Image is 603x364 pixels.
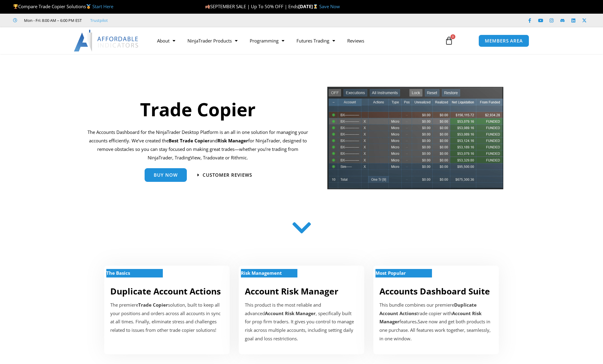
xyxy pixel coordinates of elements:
[92,3,113,9] a: Start Here
[87,128,308,162] p: The Accounts Dashboard for the NinjaTrader Desktop Platform is an all in one solution for managin...
[327,86,504,194] img: tradecopier | Affordable Indicators – NinjaTrader
[245,285,338,297] a: Account Risk Manager
[313,4,318,9] img: ⌛
[451,34,455,39] span: 0
[154,173,178,177] span: Buy Now
[87,97,308,122] h1: Trade Copier
[138,302,168,308] strong: Trade Copier
[379,301,493,343] div: This bundle combines our premiere trade copier with features Save now and get both products in on...
[106,270,130,276] strong: The Basics
[74,30,139,52] img: LogoAI | Affordable Indicators – NinjaTrader
[485,39,523,43] span: MEMBERS AREA
[205,4,210,9] img: 🍂
[22,17,82,24] span: Mon - Fri: 8:00 AM – 6:00 PM EST
[151,34,181,48] a: About
[416,318,418,325] b: .
[218,138,248,144] strong: Risk Manager
[341,34,370,48] a: Reviews
[203,173,252,177] span: Customer Reviews
[110,301,224,335] p: The premiere solution, built to keep all your positions and orders across all accounts in sync at...
[245,301,358,343] p: This product is the most reliable and advanced , specifically built for prop firm traders. It giv...
[86,4,91,9] img: 🥇
[13,3,113,9] span: Compare Trade Copier Solutions
[379,285,490,297] a: Accounts Dashboard Suite
[375,270,406,276] strong: Most Popular
[145,168,187,182] a: Buy Now
[13,4,18,9] img: 🏆
[169,138,210,144] b: Best Trade Copier
[197,173,252,177] a: Customer Reviews
[181,34,244,48] a: NinjaTrader Products
[478,35,529,47] a: MEMBERS AREA
[244,34,290,48] a: Programming
[110,285,221,297] a: Duplicate Account Actions
[265,310,316,316] strong: Account Risk Manager
[319,3,340,9] a: Save Now
[290,34,341,48] a: Futures Trading
[436,32,462,49] a: 0
[205,3,298,9] span: SEPTEMBER SALE | Up To 50% OFF | Ends
[90,17,108,24] a: Trustpilot
[151,34,438,48] nav: Menu
[241,270,282,276] strong: Risk Management
[298,3,319,9] strong: [DATE]
[379,302,477,316] b: Duplicate Account Actions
